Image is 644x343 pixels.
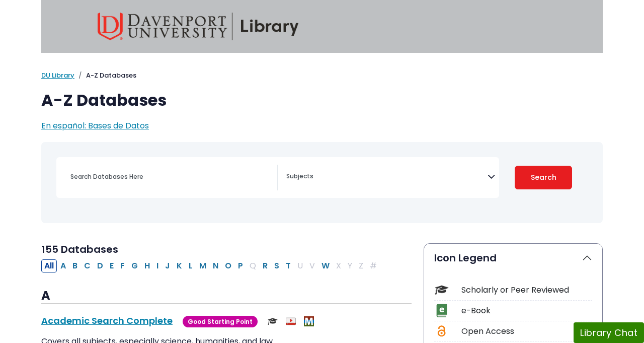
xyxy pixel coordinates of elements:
[286,316,296,326] img: Audio & Video
[41,71,74,80] a: DU Library
[117,259,128,272] button: Filter Results F
[69,259,80,272] button: Filter Results B
[515,166,572,189] button: Submit for Search Results
[186,259,196,272] button: Filter Results L
[41,289,412,304] h3: A
[174,259,185,272] button: Filter Results K
[98,13,299,40] img: Davenport University Library
[286,173,488,181] textarea: Search
[57,259,69,272] button: Filter Results A
[461,325,592,337] div: Open Access
[41,242,118,256] span: 155 Databases
[41,71,603,81] nav: breadcrumb
[435,283,448,297] img: Icon Scholarly or Peer Reviewed
[107,259,117,272] button: Filter Results E
[183,316,258,327] span: Good Starting Point
[260,259,271,272] button: Filter Results R
[162,259,173,272] button: Filter Results J
[153,259,162,272] button: Filter Results I
[435,304,448,317] img: Icon e-Book
[461,305,592,317] div: e-Book
[283,259,294,272] button: Filter Results T
[271,259,282,272] button: Filter Results S
[318,259,333,272] button: Filter Results W
[210,259,221,272] button: Filter Results N
[222,259,234,272] button: Filter Results O
[41,259,57,272] button: All
[235,259,246,272] button: Filter Results P
[128,259,141,272] button: Filter Results G
[435,324,448,338] img: Icon Open Access
[94,259,106,272] button: Filter Results D
[196,259,209,272] button: Filter Results M
[461,284,592,296] div: Scholarly or Peer Reviewed
[64,169,277,184] input: Search database by title or keyword
[141,259,153,272] button: Filter Results H
[74,71,136,81] li: A-Z Databases
[41,314,173,327] a: Academic Search Complete
[268,316,278,326] img: Scholarly or Peer Reviewed
[574,322,644,343] button: Library Chat
[81,259,94,272] button: Filter Results C
[41,120,149,131] a: En español: Bases de Datos
[424,244,602,272] button: Icon Legend
[41,259,381,271] div: Alpha-list to filter by first letter of database name
[304,316,314,326] img: MeL (Michigan electronic Library)
[41,91,603,110] h1: A-Z Databases
[41,142,603,223] nav: Search filters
